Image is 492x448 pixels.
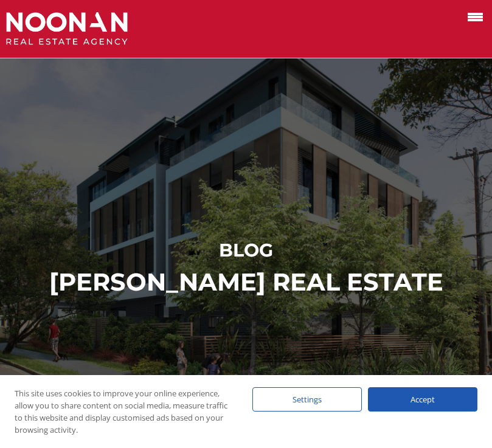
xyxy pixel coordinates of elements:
div: Accept [368,387,477,412]
div: Settings [252,387,362,412]
h1: Blog [12,240,480,261]
div: This site uses cookies to improve your online experience, allow you to share content on social me... [15,387,228,436]
h2: [PERSON_NAME] ReaL Estate [12,267,480,297]
img: Noonan Real Estate Agency [6,12,128,46]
